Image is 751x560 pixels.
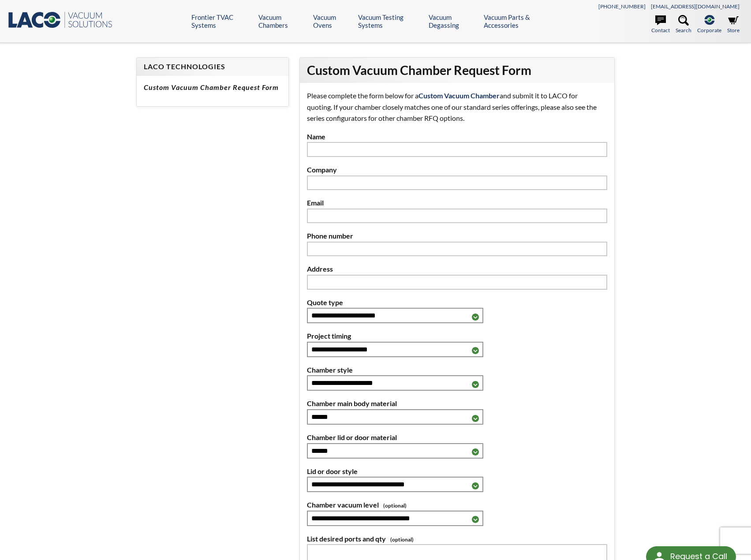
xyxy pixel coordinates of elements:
[307,432,608,443] label: Chamber lid or door material
[727,15,740,34] a: Store
[307,398,608,409] label: Chamber main body material
[307,90,602,124] p: Please complete the form below for a and submit it to LACO for quoting. If your chamber closely m...
[144,83,281,92] h5: Custom Vacuum Chamber Request Form
[307,533,608,545] label: List desired ports and qty
[307,164,608,175] label: Company
[258,13,306,29] a: Vacuum Chambers
[307,364,608,376] label: Chamber style
[144,62,281,71] h4: LACO Technologies
[418,91,500,100] strong: Custom Vacuum Chamber
[676,15,691,34] a: Search
[307,466,608,477] label: Lid or door style
[191,13,252,29] a: Frontier TVAC Systems
[307,263,608,275] label: Address
[307,330,608,342] label: Project timing
[307,499,608,511] label: Chamber vacuum level
[307,62,608,78] h2: Custom Vacuum Chamber Request Form
[307,197,608,209] label: Email
[307,297,608,308] label: Quote type
[307,131,608,142] label: Name
[651,3,740,10] a: [EMAIL_ADDRESS][DOMAIN_NAME]
[429,13,478,29] a: Vacuum Degassing
[307,230,608,242] label: Phone number
[697,26,721,34] span: Corporate
[598,3,646,10] a: [PHONE_NUMBER]
[358,13,422,29] a: Vacuum Testing Systems
[651,15,670,34] a: Contact
[484,13,557,29] a: Vacuum Parts & Accessories
[313,13,351,29] a: Vacuum Ovens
